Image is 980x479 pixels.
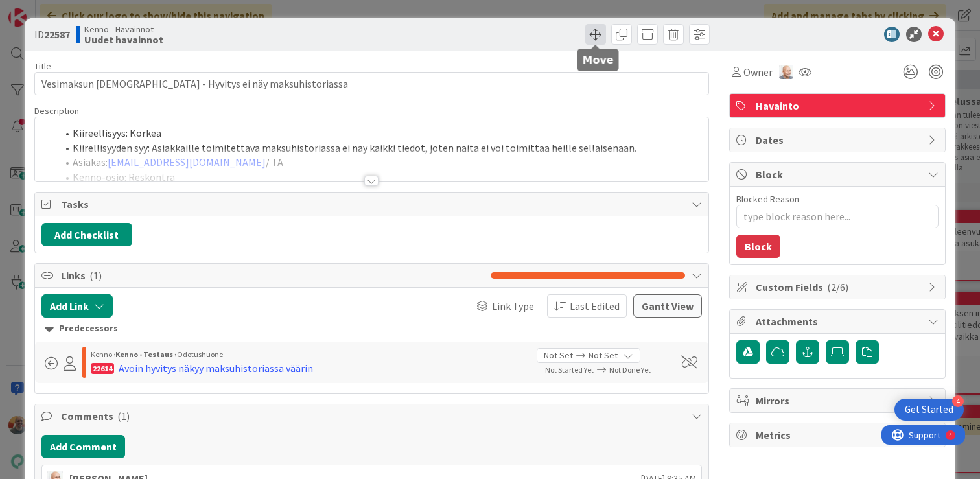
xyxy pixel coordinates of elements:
label: Title [34,60,51,72]
span: Not Set [544,349,573,362]
button: Add Comment [41,435,125,458]
div: Get Started [905,403,953,416]
div: Predecessors [45,321,699,336]
div: 4 [952,395,964,407]
b: Uudet havainnot [84,34,163,45]
span: Kenno - Havainnot [84,24,163,34]
label: Blocked Reason [736,193,799,205]
span: Odotushuone [177,349,223,359]
span: ( 1 ) [117,410,130,423]
span: Attachments [756,314,922,329]
div: Open Get Started checklist, remaining modules: 4 [894,399,964,421]
span: ( 1 ) [89,269,102,282]
span: Last Edited [570,298,620,314]
span: Mirrors [756,393,922,408]
span: Link Type [492,298,534,314]
span: ( 2/6 ) [827,281,848,294]
h5: Move [583,54,614,66]
span: Comments [61,408,685,424]
span: Custom Fields [756,279,922,295]
span: Metrics [756,427,922,443]
span: Kenno › [91,349,115,359]
span: Description [34,105,79,117]
span: Dates [756,132,922,148]
span: Links [61,268,484,283]
div: Avoin hyvitys näkyy maksuhistoriassa väärin [119,360,313,376]
div: 4 [67,5,71,16]
li: Kiirellisyyden syy: Asiakkaille toimitettava maksuhistoriassa ei näy kaikki tiedot, joten näitä e... [57,141,702,156]
span: ID [34,27,70,42]
button: Gantt View [633,294,702,318]
span: Not Started Yet [545,365,594,375]
li: Kiireellisyys: Korkea [57,126,702,141]
span: Not Set [589,349,618,362]
span: Support [27,2,59,18]
button: Block [736,235,780,258]
img: NG [779,65,793,79]
span: Block [756,167,922,182]
span: Havainto [756,98,922,113]
button: Add Checklist [41,223,132,246]
span: Owner [743,64,773,80]
button: Add Link [41,294,113,318]
div: 22614 [91,363,114,374]
b: Kenno - Testaus › [115,349,177,359]
b: 22587 [44,28,70,41]
span: Not Done Yet [609,365,651,375]
button: Last Edited [547,294,627,318]
input: type card name here... [34,72,709,95]
span: Tasks [61,196,685,212]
